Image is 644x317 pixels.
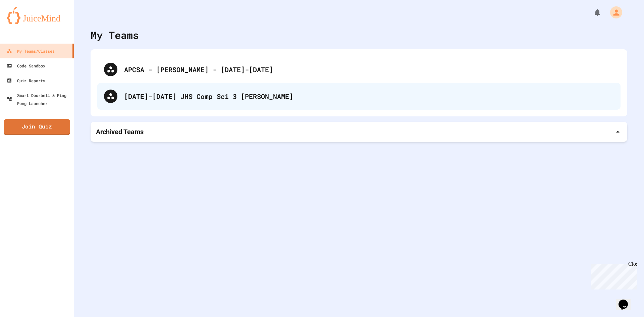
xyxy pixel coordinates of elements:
div: Smart Doorbell & Ping Pong Launcher [7,91,71,107]
div: Chat with us now!Close [3,3,46,43]
div: Code Sandbox [7,62,45,70]
div: APCSA - [PERSON_NAME] - [DATE]-[DATE] [124,64,614,74]
img: logo-orange.svg [7,7,67,24]
div: My Teams [91,28,139,43]
div: [DATE]-[DATE] JHS Comp Sci 3 [PERSON_NAME] [97,83,621,110]
div: Quiz Reports [7,76,45,85]
iframe: chat widget [616,290,637,310]
div: [DATE]-[DATE] JHS Comp Sci 3 [PERSON_NAME] [124,91,614,101]
div: My Teams/Classes [7,47,55,55]
iframe: chat widget [588,261,637,289]
p: Archived Teams [96,127,144,137]
div: APCSA - [PERSON_NAME] - [DATE]-[DATE] [97,56,621,83]
a: Join Quiz [4,119,70,135]
div: My Notifications [581,7,603,18]
div: My Account [603,5,624,20]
